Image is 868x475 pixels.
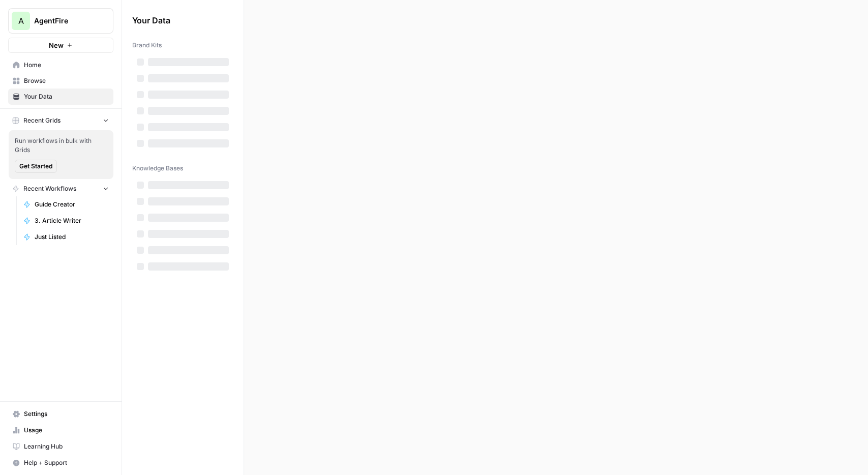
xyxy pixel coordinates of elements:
[34,16,96,26] span: AgentFire
[8,8,113,34] button: Workspace: AgentFire
[35,232,109,242] span: Just Listed
[8,422,113,438] a: Usage
[24,442,109,451] span: Learning Hub
[24,409,109,419] span: Settings
[49,40,64,50] span: New
[24,426,109,435] span: Usage
[132,164,183,173] span: Knowledge Bases
[19,162,52,171] span: Get Started
[23,184,76,193] span: Recent Workflows
[8,181,113,196] button: Recent Workflows
[35,200,109,209] span: Guide Creator
[24,458,109,467] span: Help + Support
[35,216,109,225] span: 3. Article Writer
[8,38,113,53] button: New
[8,438,113,455] a: Learning Hub
[18,15,24,27] span: A
[8,113,113,128] button: Recent Grids
[24,92,109,101] span: Your Data
[132,41,162,50] span: Brand Kits
[19,229,113,245] a: Just Listed
[19,213,113,229] a: 3. Article Writer
[8,73,113,89] a: Browse
[8,57,113,73] a: Home
[19,196,113,213] a: Guide Creator
[8,88,113,105] a: Your Data
[132,14,221,26] span: Your Data
[23,116,61,125] span: Recent Grids
[24,61,109,70] span: Home
[8,406,113,422] a: Settings
[15,136,107,155] span: Run workflows in bulk with Grids
[8,455,113,471] button: Help + Support
[24,76,109,85] span: Browse
[15,160,57,173] button: Get Started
